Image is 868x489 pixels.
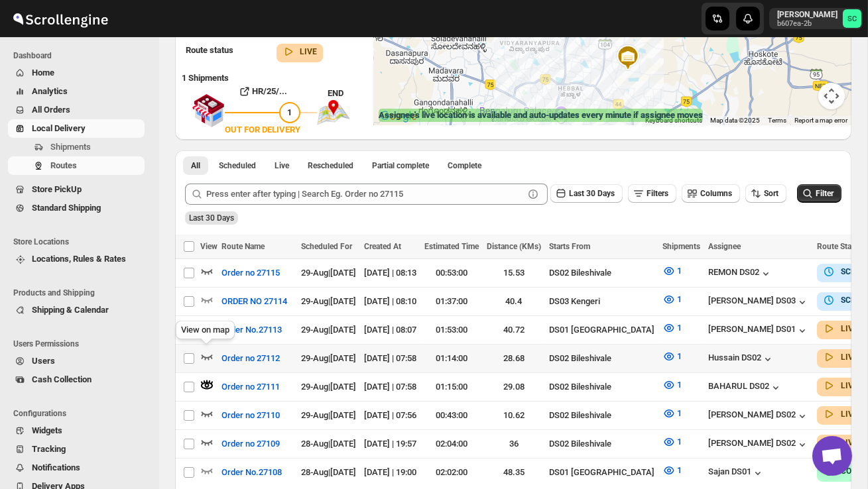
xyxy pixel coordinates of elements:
span: Order No.27113 [221,323,282,337]
div: 02:04:00 [424,437,479,451]
div: DS02 Bileshivale [549,352,654,365]
span: Estimated Time [424,242,479,251]
button: LIVE [822,322,858,335]
button: LIVE [822,436,858,449]
b: LIVE [841,409,858,419]
button: Tracking [8,440,145,459]
span: Routes [50,160,77,170]
div: 48.35 [487,466,541,479]
button: Order no 27109 [214,433,288,455]
b: 1 Shipments [175,66,229,83]
span: Scheduled [219,160,256,171]
span: Notifications [32,462,80,472]
div: 00:53:00 [424,266,479,280]
button: LIVE [822,351,858,364]
span: Shipments [50,142,91,152]
button: 1 [654,431,690,453]
div: [PERSON_NAME] DS02 [708,409,809,423]
span: Last 30 Days [189,213,234,223]
button: [PERSON_NAME] DS03 [708,296,809,309]
img: ScrollEngine [11,2,110,35]
b: HR/25/... [253,86,288,96]
span: Order no 27112 [221,352,280,365]
div: [DATE] | 07:58 [364,380,416,394]
button: Cash Collection [8,370,145,389]
img: trip_end.png [317,100,350,125]
button: Sajan DS01 [708,466,765,480]
div: 10.62 [487,409,541,422]
span: 29-Aug | [DATE] [301,268,356,278]
button: LIVE [822,379,858,392]
b: LIVE [841,353,858,362]
span: Tracking [32,444,66,454]
button: [PERSON_NAME] DS02 [708,438,809,451]
button: Order No.27113 [214,319,290,341]
span: Route status [186,45,233,55]
button: Filter [797,184,841,203]
span: 1 [288,107,292,117]
b: LIVE [841,438,858,447]
div: BAHARUL DS02 [708,381,782,394]
span: Widgets [32,425,62,435]
span: Dashboard [13,50,150,61]
button: LIVE [282,45,318,58]
span: Order No.27108 [221,466,282,479]
button: Last 30 Days [550,184,623,203]
span: Created At [364,242,401,251]
div: 15.53 [487,266,541,280]
button: Columns [682,184,740,203]
span: 1 [677,380,682,390]
b: LIVE [300,47,318,56]
div: DS02 Bileshivale [549,266,654,280]
span: Live [275,160,289,171]
div: 01:37:00 [424,295,479,308]
div: Hussain DS02 [708,353,775,366]
span: Order no 27115 [221,266,280,280]
b: LIVE [841,381,858,390]
button: 1 [654,260,690,282]
button: 1 [654,346,690,367]
span: 1 [677,294,682,304]
a: Report a map error [794,117,847,124]
span: Users Permissions [13,339,150,349]
span: View [200,242,217,251]
input: Press enter after typing | Search Eg. Order no 27115 [206,184,524,205]
button: User menu [769,8,863,29]
div: 02:02:00 [424,466,479,479]
button: HR/25/... [225,81,300,102]
span: Route Status [817,242,863,251]
button: Users [8,352,145,370]
div: DS02 Bileshivale [549,409,654,422]
span: 29-Aug | [DATE] [301,325,356,335]
span: 28-Aug | [DATE] [301,467,356,477]
label: Assignee's live location is available and auto-updates every minute if assignee moves [379,109,703,122]
button: Locations, Rules & Rates [8,250,145,268]
button: Order No.27108 [214,462,290,483]
div: [DATE] | 07:56 [364,409,416,422]
span: Sort [764,189,778,198]
div: OUT FOR DELIVERY [225,123,300,136]
button: Order no 27111 [214,376,288,398]
span: 28-Aug | [DATE] [301,439,356,449]
span: 1 [677,266,682,276]
span: Products and Shipping [13,288,150,298]
button: Sort [745,184,786,203]
div: REMON DS02 [708,267,773,280]
span: Filters [647,189,668,198]
div: [DATE] | 08:10 [364,295,416,308]
div: [DATE] | 07:58 [364,352,416,365]
div: 00:43:00 [424,409,479,422]
span: 1 [677,351,682,361]
span: Locations, Rules & Rates [32,254,126,264]
span: 1 [677,323,682,333]
button: Map camera controls [818,83,845,109]
span: Starts From [549,242,590,251]
div: 40.4 [487,295,541,308]
div: [DATE] | 08:13 [364,266,416,280]
button: All routes [183,156,208,175]
button: All Orders [8,101,145,119]
span: 1 [677,437,682,447]
span: Cash Collection [32,374,92,384]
